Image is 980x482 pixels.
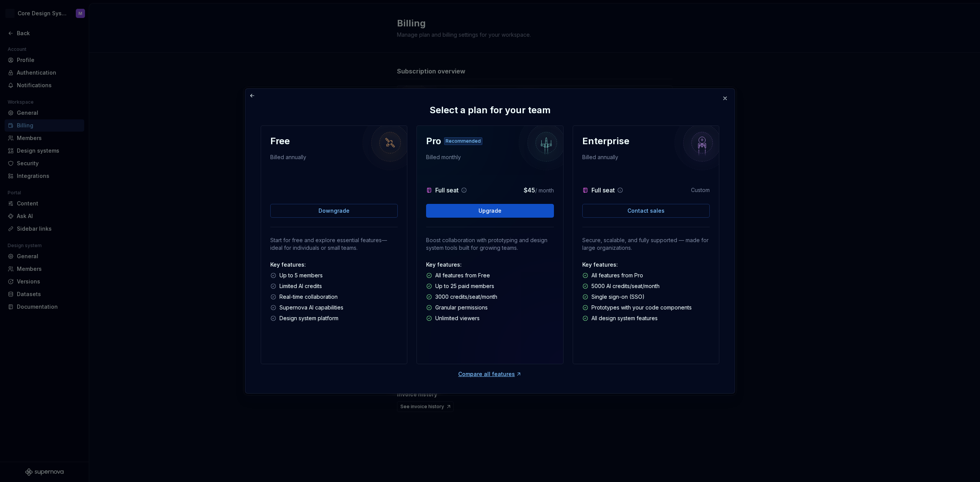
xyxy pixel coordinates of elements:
[435,314,480,322] p: Unlimited viewers
[430,104,550,116] p: Select a plan for your team
[435,272,490,279] p: All features from Free
[458,370,522,378] a: Compare all features
[318,207,350,215] span: Downgrade
[582,261,710,269] p: Key features:
[591,186,615,195] p: Full seat
[691,186,710,194] p: Custom
[591,293,645,301] p: Single sign-on (SSO)
[426,236,554,252] p: Boost collaboration with prototyping and design system tools built for growing teams.
[591,304,692,311] p: Prototypes with your code components
[426,153,461,164] p: Billed monthly
[535,187,554,194] span: / month
[591,282,660,290] p: 5000 AI credits/seat/month
[444,137,482,145] div: Recommended
[279,304,343,311] p: Supernova AI capabilities
[279,282,322,290] p: Limited AI credits
[270,153,306,164] p: Billed annually
[582,153,618,164] p: Billed annually
[479,207,501,215] span: Upgrade
[435,293,497,301] p: 3000 credits/seat/month
[270,204,398,218] button: Downgrade
[582,236,710,252] p: Secure, scalable, and fully supported — made for large organizations.
[524,186,535,194] span: $45
[426,204,554,218] button: Upgrade
[270,135,290,147] p: Free
[270,236,398,252] p: Start for free and explore essential features—ideal for individuals or small teams.
[435,282,494,290] p: Up to 25 paid members
[591,314,658,322] p: All design system features
[627,207,665,215] span: Contact sales
[591,272,643,279] p: All features from Pro
[582,204,710,218] a: Contact sales
[270,261,398,269] p: Key features:
[435,186,459,195] p: Full seat
[426,261,554,269] p: Key features:
[279,314,338,322] p: Design system platform
[582,135,629,147] p: Enterprise
[279,272,323,279] p: Up to 5 members
[279,293,338,301] p: Real-time collaboration
[435,304,488,311] p: Granular permissions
